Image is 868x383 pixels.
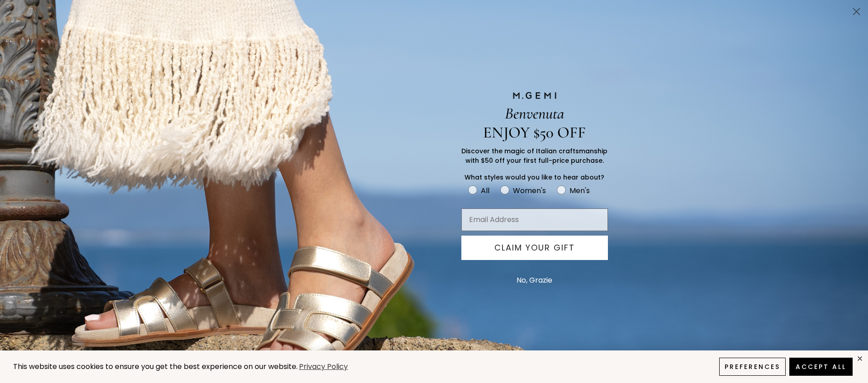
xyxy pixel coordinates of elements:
[512,269,557,292] button: No, Grazie
[513,185,546,196] div: Women's
[789,358,853,376] button: Accept All
[13,361,298,372] span: This website uses cookies to ensure you get the best experience on our website.
[856,355,863,362] div: close
[505,104,564,123] span: Benvenuta
[461,208,608,231] input: Email Address
[481,185,489,196] div: All
[461,236,608,260] button: CLAIM YOUR GIFT
[719,358,786,376] button: Preferences
[461,147,607,165] span: Discover the magic of Italian craftsmanship with $50 off your first full-price purchase.
[465,173,604,182] span: What styles would you like to hear about?
[512,91,557,99] img: M.GEMI
[298,361,349,373] a: Privacy Policy (opens in a new tab)
[849,4,864,19] button: Close dialog
[483,123,586,142] span: ENJOY $50 OFF
[569,185,590,196] div: Men's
